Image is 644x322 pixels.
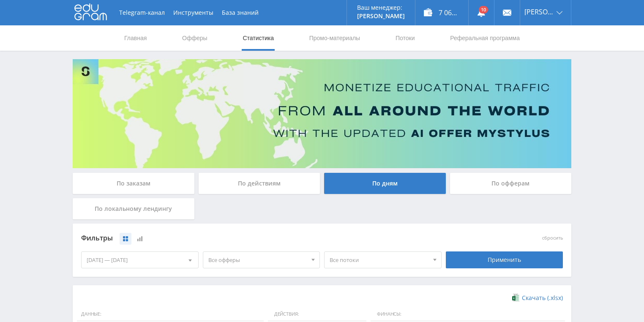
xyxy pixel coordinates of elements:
[73,59,571,168] img: Banner
[242,25,275,51] a: Статистика
[450,173,572,194] div: По офферам
[324,173,446,194] div: По дням
[449,25,521,51] a: Реферальная программа
[522,295,563,301] span: Скачать (.xlsx)
[199,173,320,194] div: По действиям
[542,235,563,241] button: сбросить
[512,293,519,302] img: xlsx
[357,13,405,19] p: [PERSON_NAME]
[268,307,366,322] span: Действия:
[395,25,416,51] a: Потоки
[123,25,147,51] a: Главная
[208,252,307,268] span: Все офферы
[446,251,563,268] div: Применить
[73,198,194,219] div: По локальному лендингу
[181,25,208,51] a: Офферы
[524,8,554,15] span: [PERSON_NAME]
[73,173,194,194] div: По заказам
[330,252,428,268] span: Все потоки
[308,25,361,51] a: Промо-материалы
[371,307,565,322] span: Финансы:
[357,4,405,11] p: Ваш менеджер:
[77,307,264,322] span: Данные:
[512,294,563,302] a: Скачать (.xlsx)
[82,252,198,268] div: [DATE] — [DATE]
[81,232,442,245] div: Фильтры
